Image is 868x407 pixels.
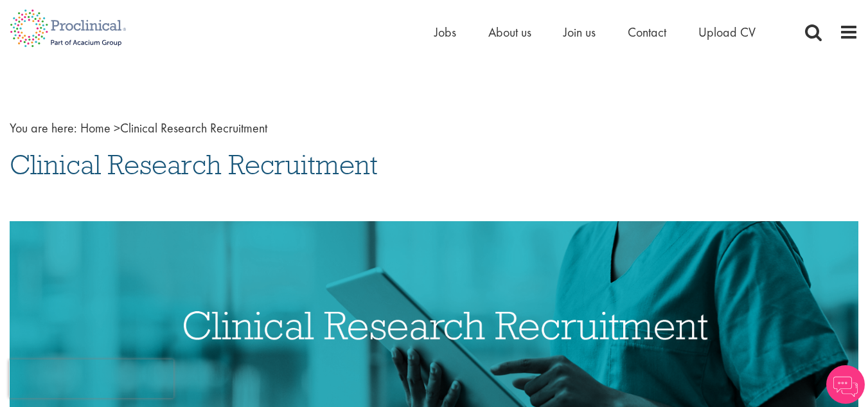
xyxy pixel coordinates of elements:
[80,120,111,136] a: breadcrumb link to Home
[10,147,378,182] span: Clinical Research Recruitment
[434,24,456,41] a: Jobs
[80,120,267,136] span: Clinical Research Recruitment
[114,120,120,136] span: >
[563,24,596,41] a: Join us
[488,24,531,41] a: About us
[826,365,865,404] img: Chatbot
[9,359,173,398] iframe: reCAPTCHA
[628,24,666,41] a: Contact
[698,24,756,41] a: Upload CV
[10,120,77,136] span: You are here:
